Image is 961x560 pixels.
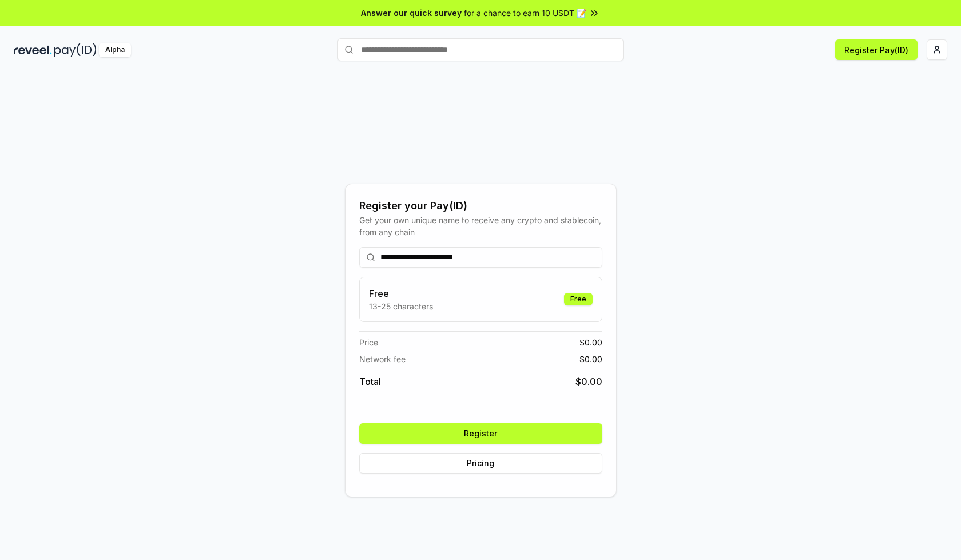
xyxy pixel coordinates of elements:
span: Answer our quick survey [361,7,462,19]
div: Get your own unique name to receive any crypto and stablecoin, from any chain [359,214,602,238]
div: Register your Pay(ID) [359,198,602,214]
div: Free [564,293,593,305]
img: reveel_dark [14,43,52,57]
span: $ 0.00 [575,375,602,388]
span: Price [359,336,378,348]
div: Alpha [99,43,131,57]
button: Register [359,423,602,444]
h3: Free [369,287,433,300]
span: Network fee [359,353,406,365]
span: for a chance to earn 10 USDT 📝 [464,7,586,19]
button: Pricing [359,453,602,474]
p: 13-25 characters [369,300,433,312]
span: $ 0.00 [579,336,602,348]
button: Register Pay(ID) [835,39,918,60]
img: pay_id [54,43,97,57]
span: Total [359,375,381,388]
span: $ 0.00 [579,353,602,365]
